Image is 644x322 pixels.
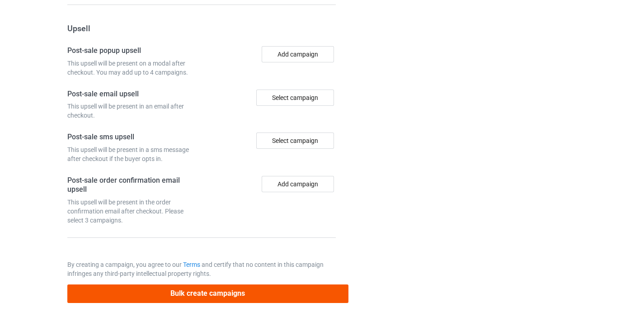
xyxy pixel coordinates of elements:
div: This upsell will be present in the order confirmation email after checkout. Please select 3 campa... [67,198,198,225]
p: By creating a campaign, you agree to our and certify that no content in this campaign infringes a... [67,260,336,278]
h4: Post-sale email upsell [67,90,198,99]
a: Terms [183,261,200,268]
div: This upsell will be present on a modal after checkout. You may add up to 4 campaigns. [67,59,198,77]
h4: Post-sale order confirmation email upsell [67,176,198,194]
h4: Post-sale popup upsell [67,46,198,56]
div: This upsell will be present in an email after checkout. [67,102,198,120]
h4: Post-sale sms upsell [67,133,198,142]
div: Select campaign [256,90,334,106]
div: This upsell will be present in a sms message after checkout if the buyer opts in. [67,145,198,163]
button: Add campaign [262,46,334,62]
div: Select campaign [256,133,334,149]
button: Bulk create campaigns [67,284,348,303]
h3: Upsell [67,23,336,33]
button: Add campaign [262,176,334,192]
